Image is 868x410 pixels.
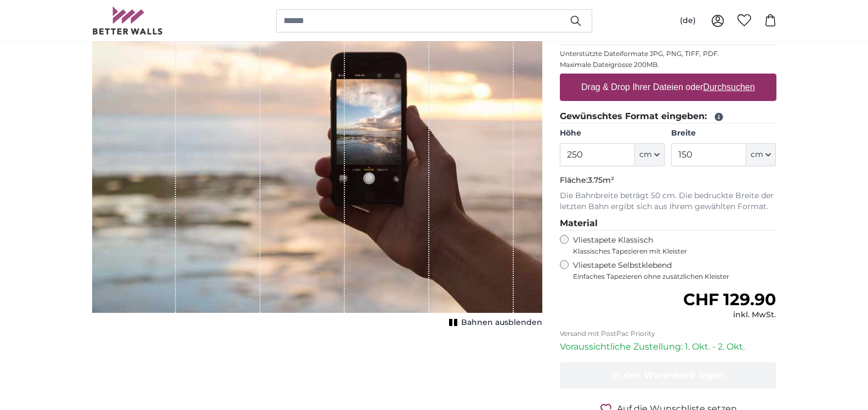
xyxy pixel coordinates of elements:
p: Die Bahnbreite beträgt 50 cm. Die bedruckte Breite der letzten Bahn ergibt sich aus Ihrem gewählt... [560,190,776,212]
p: Unterstützte Dateiformate JPG, PNG, TIFF, PDF. [560,49,776,58]
label: Vliestapete Klassisch [573,235,767,256]
p: Fläche: [560,175,776,186]
p: Maximale Dateigrösse 200MB. [560,60,776,69]
span: Einfaches Tapezieren ohne zusätzlichen Kleister [573,272,776,281]
label: Drag & Drop Ihrer Dateien oder [577,76,759,98]
div: inkl. MwSt. [683,310,776,321]
p: Voraussichtliche Zustellung: 1. Okt. - 2. Okt. [560,340,776,353]
img: Betterwalls [92,7,163,35]
legend: Material [560,217,776,231]
button: cm [746,143,776,166]
label: Höhe [560,128,665,139]
button: Bahnen ausblenden [446,315,542,330]
span: Klassisches Tapezieren mit Kleister [573,247,767,256]
span: cm [639,149,652,160]
span: cm [751,149,763,160]
button: In den Warenkorb legen [560,362,776,389]
p: Versand mit PostPac Priority [560,329,776,338]
button: cm [635,143,665,166]
label: Vliestapete Selbstklebend [573,260,776,281]
span: 3.75m² [588,175,614,185]
u: Durchsuchen [703,82,754,92]
legend: Gewünschtes Format eingeben: [560,110,776,123]
label: Breite [671,128,776,139]
span: In den Warenkorb legen [612,370,724,380]
button: (de) [671,11,705,31]
span: CHF 129.90 [683,289,776,310]
span: Bahnen ausblenden [461,317,542,328]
